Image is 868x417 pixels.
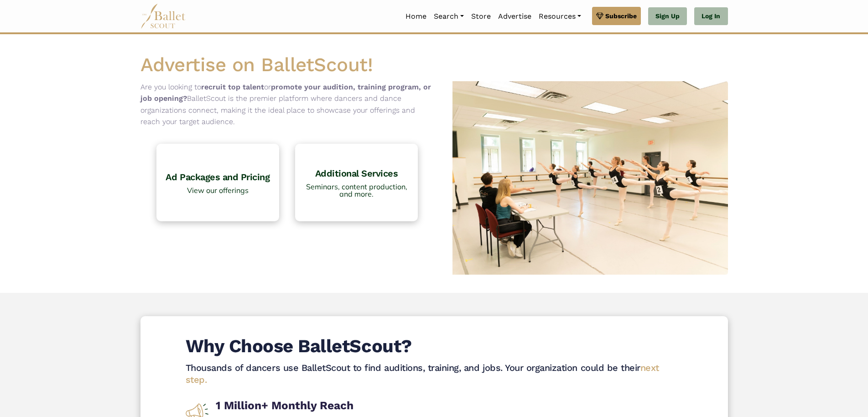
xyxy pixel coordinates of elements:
span: View our offerings [161,187,274,194]
h1: Advertise on BalletScout! [140,52,728,78]
a: Sign Up [648,7,687,26]
a: Home [402,7,430,26]
b: promote your audition, training program, or job opening? [140,83,431,103]
a: Resources [535,7,585,26]
b: 1 Million+ Monthly Reach [216,396,582,414]
a: Ad Packages and Pricing View our offerings [156,144,279,221]
span: Seminars, content production, and more. [300,183,413,198]
p: Are you looking to or BalletScout is the premier platform where dancers and dance organizations c... [140,81,434,128]
a: Log In [694,7,728,26]
h4: Why Choose BalletScout? [186,316,683,358]
img: gem.svg [596,11,603,21]
a: Additional Services Seminars, content production, and more. [295,144,417,221]
b: recruit top talent [201,83,264,91]
a: Store [468,7,494,26]
h4: Additional Services [300,167,413,179]
a: Search [430,7,468,26]
a: Subscribe [592,7,641,25]
img: Ballerinas at an audition [434,81,728,275]
h4: Ad Packages and Pricing [161,171,274,183]
span: next step. [186,362,659,385]
span: Subscribe [605,11,637,21]
a: Advertise [494,7,535,26]
h4: Thousands of dancers use BalletScout to find auditions, training, and jobs. Your organization cou... [186,362,683,386]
